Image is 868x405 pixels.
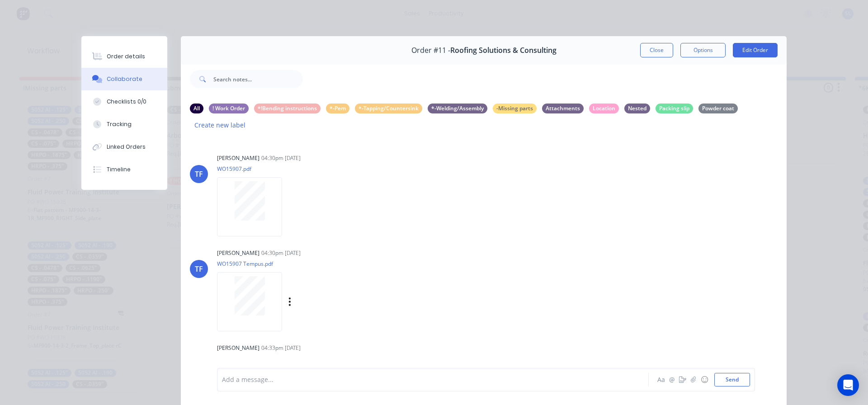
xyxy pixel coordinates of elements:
div: TF [195,264,203,274]
button: Aa [656,374,666,385]
span: Order #11 - [411,46,450,55]
button: Close [640,43,673,57]
div: TF [195,169,203,179]
div: Timeline [107,165,131,174]
span: Roofing Solutions & Consulting [450,46,557,55]
div: -Missing parts [493,104,537,113]
p: WO15907.pdf [217,165,291,173]
div: All [190,104,203,113]
div: Open Intercom Messenger [837,374,859,396]
button: Send [714,373,750,386]
div: Linked Orders [107,143,146,151]
input: Search notes... [213,70,303,88]
button: Order details [81,45,167,68]
div: Nested [624,104,650,113]
div: 04:33pm [DATE] [261,344,301,352]
button: Checklists 0/0 [81,90,167,113]
div: 04:30pm [DATE] [261,249,301,257]
div: Checklists 0/0 [107,98,146,106]
div: Attachments [542,104,584,113]
div: ! Work Order [209,104,249,113]
div: *-Tapping/Countersink [355,104,422,113]
div: Order details [107,52,145,61]
button: Collaborate [81,68,167,90]
button: Tracking [81,113,167,136]
div: [PERSON_NAME] [217,344,259,352]
div: Powder coat [698,104,738,113]
div: *-Pem [326,104,349,113]
button: Edit Order [733,43,778,57]
div: [PERSON_NAME] [217,249,259,257]
button: Options [680,43,726,57]
button: Timeline [81,158,167,181]
p: WO15907 Tempus.pdf [217,260,383,268]
div: *!Bending instructions [254,104,321,113]
div: Tracking [107,120,132,128]
div: 04:30pm [DATE] [261,154,301,162]
div: *-Welding/Assembly [428,104,487,113]
div: Collaborate [107,75,142,83]
button: ☺ [699,374,710,385]
button: Linked Orders [81,136,167,158]
div: Packing slip [656,104,693,113]
button: Create new label [190,119,250,131]
button: @ [666,374,677,385]
div: Location [589,104,619,113]
div: [PERSON_NAME] [217,154,259,162]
